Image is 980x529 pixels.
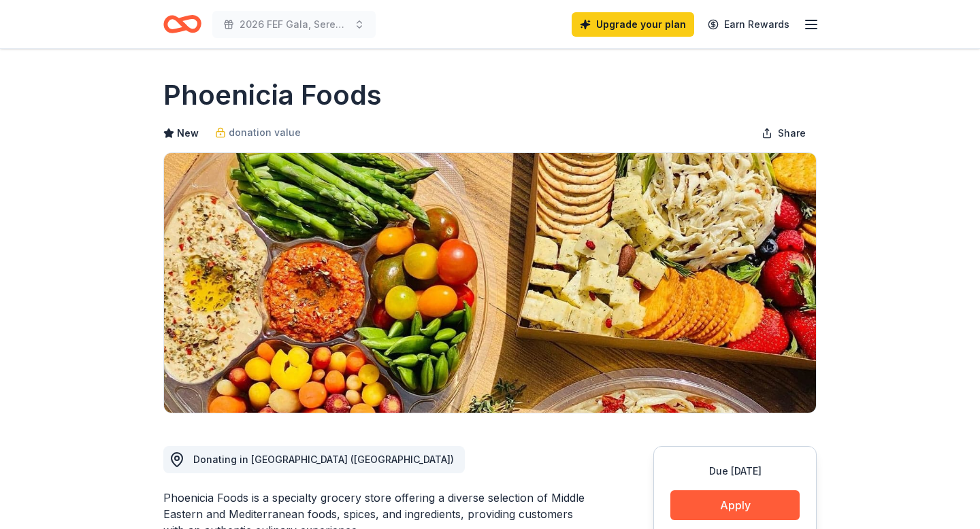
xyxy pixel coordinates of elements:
button: Share [751,120,817,147]
span: Share [778,125,806,141]
a: donation value [215,124,301,141]
span: Donating in [GEOGRAPHIC_DATA] ([GEOGRAPHIC_DATA]) [193,454,454,465]
button: 2026 FEF Gala, Serendipity: A Sweet Escape [212,11,376,38]
span: donation value [229,124,301,141]
button: Apply [670,490,800,520]
div: Due [DATE] [670,463,800,479]
a: Home [163,8,201,40]
span: 2026 FEF Gala, Serendipity: A Sweet Escape [240,16,348,33]
span: New [177,125,199,141]
img: Image for Phoenicia Foods [164,153,816,413]
a: Earn Rewards [700,12,798,37]
a: Upgrade your plan [572,12,694,37]
h1: Phoenicia Foods [163,76,382,114]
